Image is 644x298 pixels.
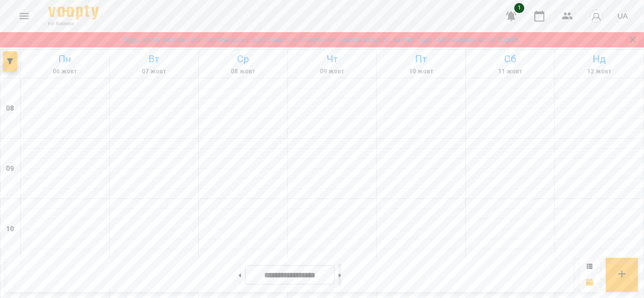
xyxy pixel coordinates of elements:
h6: 09 [6,163,14,174]
h6: 12 жовт [556,67,642,76]
a: Будь ласка оновіть свої платіжні данні, щоб уникнути блокування вашого акаунту. Акаунт буде забло... [123,35,521,45]
span: UA [617,11,628,21]
span: 1 [514,3,524,13]
h6: Нд [556,51,642,67]
button: Menu [12,4,36,28]
h6: 08 [6,103,14,114]
h6: 10 жовт [378,67,464,76]
h6: 07 жовт [111,67,197,76]
h6: Пт [378,51,464,67]
h6: 08 жовт [200,67,286,76]
button: UA [613,7,632,25]
span: For Business [48,21,99,27]
h6: 11 жовт [467,67,553,76]
h6: 10 [6,224,14,235]
button: Закрити сповіщення [626,33,640,47]
h6: Ср [200,51,286,67]
img: avatar_s.png [589,9,603,23]
h6: 09 жовт [289,67,375,76]
img: Voopty Logo [48,5,99,20]
h6: Сб [467,51,553,67]
h6: Пн [22,51,108,67]
h6: Чт [289,51,375,67]
h6: 06 жовт [22,67,108,76]
h6: Вт [111,51,197,67]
